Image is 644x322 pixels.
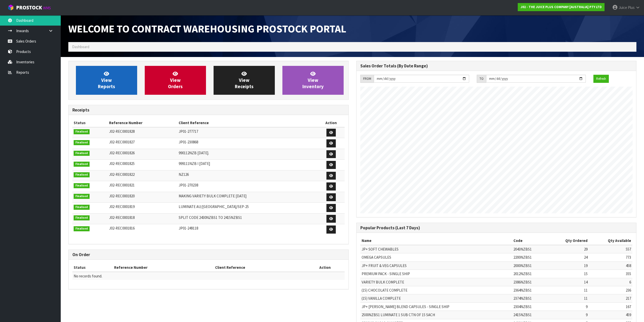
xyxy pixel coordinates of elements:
[74,129,90,134] span: Finalised
[214,263,305,272] th: Client Reference
[108,119,177,127] th: Reference Number
[74,172,90,177] span: Finalised
[179,140,198,144] span: JP01-230868
[109,140,135,144] span: J02-REC0001827
[619,5,627,10] span: Juice
[74,162,90,167] span: Finalised
[360,64,633,68] h3: Sales Order Totals (By Date Range)
[179,161,210,166] span: 999111NZB I [DATE]
[235,71,254,90] span: View Receipts
[109,129,135,134] span: J02-REC0001828
[68,22,346,35] span: Welcome to Contract Warehousing ProStock Portal
[179,172,189,177] span: NZ126
[302,71,324,90] span: View Inventory
[512,294,547,302] td: 2374NZBS1
[547,286,589,294] td: 11
[547,311,589,319] td: 9
[360,225,633,230] h3: Popular Products (Last 7 Days)
[179,150,209,155] span: 990112NZB [DATE].
[589,302,632,311] td: 167
[512,253,547,261] td: 2200NZBS1
[589,245,632,253] td: 557
[589,278,632,286] td: 6
[547,261,589,270] td: 19
[360,311,512,319] td: 2500NZBS1 LUMINATE 1 SUB CTN OF 15 SACH
[109,183,135,187] span: J02-REC0001821
[589,270,632,278] td: 355
[179,204,249,209] span: LUMINATE AU/[GEOGRAPHIC_DATA]/SEP-25
[145,66,206,95] a: ViewOrders
[512,286,547,294] td: 2364NZBS1
[72,44,89,49] span: Dashboard
[282,66,344,95] a: ViewInventory
[74,215,90,220] span: Finalised
[72,119,108,127] th: Status
[628,5,635,10] span: Plus
[521,5,602,9] strong: J02 - THE JUICE PLUS COMPANY [AUSTRALIA] PTY LTD
[74,151,90,156] span: Finalised
[43,6,51,10] small: WMS
[98,71,115,90] span: View Reports
[109,172,135,177] span: J02-REC0001822
[179,129,198,134] span: JP01-277717
[512,245,547,253] td: 2043NZBS1
[109,150,135,155] span: J02-REC0001826
[512,311,547,319] td: 2415NZBS1
[589,311,632,319] td: 459
[593,75,609,83] button: Refresh
[360,253,512,261] td: OMEGA CAPSULES
[360,261,512,270] td: JP+ FRUIT & VEG CAPSULES
[74,194,90,199] span: Finalised
[318,119,344,127] th: Action
[72,108,345,112] h3: Receipts
[512,302,547,311] td: 2304NZBS1
[109,215,135,220] span: J02-REC0001818
[179,183,198,187] span: JP01-270238
[547,253,589,261] td: 24
[177,119,318,127] th: Client Reference
[168,71,183,90] span: View Orders
[179,226,198,231] span: JP01-249118
[179,194,246,198] span: MAKING VARIETY BULK COMPLETE [DATE]
[8,4,14,11] img: cube-alt.png
[360,302,512,311] td: JP+ [PERSON_NAME] BLEND CAPSULES - SINGLE SHIP
[512,261,547,270] td: 2000NZBS1
[76,66,137,95] a: ViewReports
[547,270,589,278] td: 15
[74,205,90,210] span: Finalised
[589,253,632,261] td: 773
[72,263,113,272] th: Status
[16,4,42,11] span: ProStock
[179,215,242,220] span: SPLIT CODE 2430NZBS1 TO 2415NZBS1
[547,278,589,286] td: 14
[547,245,589,253] td: 29
[109,226,135,231] span: J02-REC0001816
[72,252,345,257] h3: On Order
[360,237,512,245] th: Name
[214,66,275,95] a: ViewReceipts
[360,75,374,83] div: FROM
[360,278,512,286] td: VARIETY BULK COMPLETE
[589,294,632,302] td: 217
[512,237,547,245] th: Code
[589,286,632,294] td: 236
[547,302,589,311] td: 9
[109,161,135,166] span: J02-REC0001825
[589,261,632,270] td: 458
[109,204,135,209] span: J02-REC0001819
[109,194,135,198] span: J02-REC0001820
[360,294,512,302] td: (15) VANILLA COMPLETE
[589,237,632,245] th: Qty Available
[512,270,547,278] td: 2012NZBS1
[547,237,589,245] th: Qty Ordered
[74,226,90,231] span: Finalised
[477,75,486,83] div: TO
[360,270,512,278] td: PREMIUM PACK - SINGLE SHIP
[74,140,90,145] span: Finalised
[547,294,589,302] td: 11
[72,272,345,280] td: No records found.
[360,245,512,253] td: JP+ SOFT CHEWABLES
[360,286,512,294] td: (15) CHOCOLATE COMPLETE
[512,278,547,286] td: 2386NZBS1
[305,263,344,272] th: Action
